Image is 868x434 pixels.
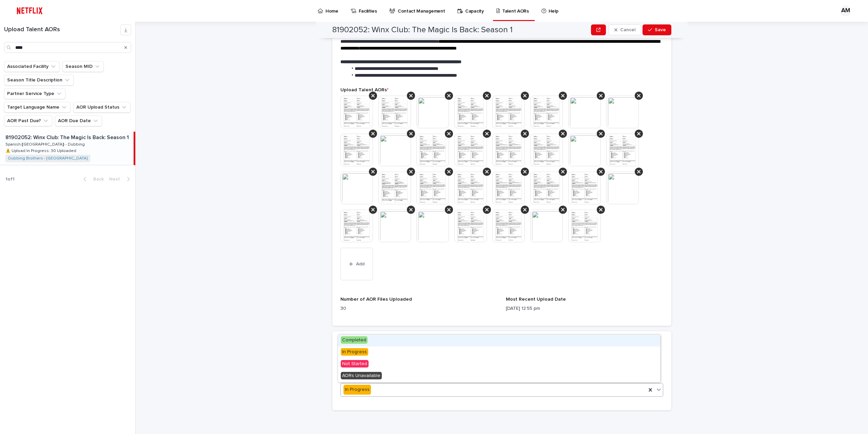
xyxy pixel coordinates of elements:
[62,61,104,72] button: Season MID
[4,42,131,53] input: Search
[4,102,71,113] button: Target Language Name
[4,26,120,34] h1: Upload Talent AORs
[840,5,851,16] div: AM
[356,262,364,266] span: Add
[338,370,660,382] div: AORs Unavailable
[506,297,566,302] span: Most Recent Upload Date
[332,25,513,35] h2: 81902052: Winx Club: The Magic Is Back: Season 1
[341,336,368,344] span: Completed
[340,297,412,302] span: Number of AOR Files Uploaded
[4,75,74,86] button: Season Title Description
[5,141,86,147] p: Spanish ([GEOGRAPHIC_DATA]) - Dubbing
[338,335,660,346] div: Completed
[8,156,87,161] a: Dubbing Brothers - [GEOGRAPHIC_DATA]
[609,24,641,35] button: Cancel
[73,102,131,113] button: AOR Upload Status
[14,4,46,18] img: ifQbXi3ZQGMSEF7WDB7W
[643,24,671,35] button: Save
[341,372,382,379] span: AORs Unavailable
[109,177,124,182] span: Next
[4,115,52,126] button: AOR Past Due?
[106,176,135,182] button: Next
[55,115,102,126] button: AOR Due Date
[506,305,663,312] p: [DATE] 12:55 pm
[338,358,660,370] div: Not Started
[4,88,65,99] button: Partner Service Type
[341,348,368,356] span: In Progress
[5,147,78,153] p: ⚠️ Upload In Progress: 30 Uploaded
[4,61,60,72] button: Associated Facility
[338,346,660,358] div: In Progress
[5,133,130,141] p: 81902052: Winx Club: The Magic Is Back: Season 1
[340,248,373,280] button: Add
[620,27,635,32] span: Cancel
[340,305,498,312] p: 30
[340,88,389,92] span: Upload Talent AORs
[343,385,371,395] div: In Progress
[655,27,666,32] span: Save
[78,176,106,182] button: Back
[341,360,369,367] span: Not Started
[89,177,104,182] span: Back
